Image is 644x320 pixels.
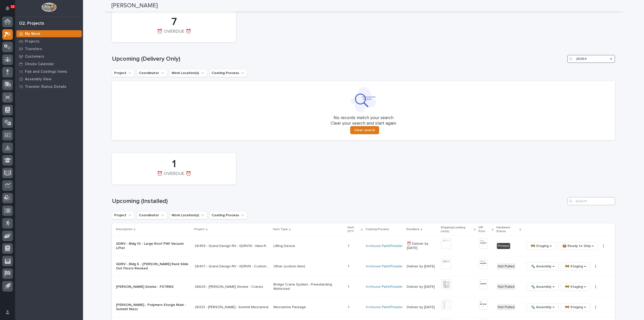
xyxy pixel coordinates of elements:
span: 🔩 Assembly → [531,304,554,310]
button: Work Location(s) [169,69,207,77]
a: Assembly View [15,75,83,83]
p: Deliver by [DATE] [407,285,437,289]
button: Coating Process [209,69,247,77]
span: 🔩 Assembly → [531,284,554,290]
button: Coordinator [137,211,167,219]
p: [PERSON_NAME] - Polymers Sturgis Main - Summit Mezz [116,303,191,311]
p: 1 [348,263,350,269]
p: Project [194,227,205,232]
p: My Work [25,32,40,36]
p: 26459 - Grand Design RV - GDRV10 - New Roofing Project [195,243,270,248]
p: 12 [11,5,14,8]
tr: [PERSON_NAME] Smoke - FSTRM226629 - [PERSON_NAME] Smoke - Cranes26629 - [PERSON_NAME] Smoke - Cra... [112,276,615,297]
div: 02. Projects [19,21,44,26]
span: Clear search [354,128,375,132]
button: 📦 Ready to Ship → [558,242,598,250]
span: 🚧 Staging → [565,284,586,290]
p: Onsite Calendar [25,62,54,66]
div: Not Pulled [497,284,515,290]
button: Clear search [350,126,379,134]
span: 📦 Ready to Ship → [562,243,594,249]
tr: GDRV - Bldg 10 - Large Roof PWI Vacuum Lifter26459 - Grand Design RV - GDRV10 - New Roofing Proje... [112,236,615,256]
p: Customers [25,54,44,59]
p: [PERSON_NAME] Smoke - FSTRM2 [116,285,191,289]
div: Printed [497,243,510,249]
div: 1 [120,158,227,170]
a: Traveler Status Details [15,83,83,90]
div: ⏰ OVERDUE ⏰ [120,171,227,182]
button: 🚧 Staging → [527,242,556,250]
p: Mezzanine Package [273,305,344,309]
h2: [PERSON_NAME] [111,2,158,9]
img: Workspace Logo [42,3,56,12]
div: Notifications12 [6,6,13,14]
p: Lifting Device [273,244,344,248]
button: 🚧 Staging → [561,283,590,291]
button: Work Location(s) [169,211,207,219]
p: Other (custom item) [273,264,344,269]
span: 🚧 Staging → [565,263,586,269]
button: Notifications [2,3,13,14]
p: 1 [348,304,350,309]
a: In-House Paint/Powder [366,305,403,309]
div: 7 [120,16,227,28]
p: Deadline [406,227,419,232]
p: Item QTY [347,225,360,234]
p: 26629 - [PERSON_NAME] Smoke - Cranes [195,284,264,289]
a: My Work [15,30,83,38]
p: GDRV - Bldg 6 - [PERSON_NAME] Rack Slide Out Floors Revised [116,262,191,271]
span: 🔩 Assembly → [531,263,554,269]
p: 1 [348,243,350,248]
p: Description [116,227,133,232]
p: Assembly View [25,77,51,82]
h1: Upcoming (Delivery Only) [112,55,565,63]
button: Coating Process [209,211,247,219]
tr: [PERSON_NAME] - Polymers Sturgis Main - Summit Mezz26323 - [PERSON_NAME] - Summit Mezzanine26323 ... [112,297,615,317]
span: 🚧 Staging → [531,243,552,249]
a: Customers [15,53,83,60]
p: Coating Process [366,227,389,232]
button: 🚧 Staging → [561,303,590,311]
button: 🔩 Assembly → [527,283,559,291]
p: Travelers [25,47,42,51]
p: 1 [348,284,350,289]
a: In-House Paint/Powder [366,264,403,269]
button: 🔩 Assembly → [527,303,559,311]
button: Coordinator [137,69,167,77]
p: Deliver by [DATE] [407,264,437,269]
a: In-House Paint/Powder [366,285,403,289]
button: 🚧 Staging → [561,262,590,270]
p: No records match your search [118,115,609,121]
a: Onsite Calendar [15,60,83,68]
span: 🚧 Staging → [565,304,586,310]
button: Project [112,69,135,77]
p: Clear your search and start again. [331,121,397,126]
p: Hardware Status [496,225,518,234]
p: VIP Print [478,225,491,234]
p: ⏰ Deliver by [DATE] [407,242,437,250]
a: In-House Paint/Powder [366,244,403,248]
p: Shipping/Loading List(s) [441,225,473,234]
p: Projects [25,39,39,44]
a: Fab and Coatings Items [15,68,83,75]
h1: Upcoming (Installed) [112,198,565,205]
p: Bridge Crane System - Freestanding Motorized [273,282,344,291]
tr: GDRV - Bldg 6 - [PERSON_NAME] Rack Slide Out Floors Revised26407 - Grand Design RV - GDRV6 - Cust... [112,256,615,276]
p: Deliver by [DATE] [407,305,437,309]
p: 26407 - Grand Design RV - GDRV6 - Custom Lino Rack (Slide Out Rolls) [195,263,270,269]
a: Projects [15,38,83,45]
div: ⏰ OVERDUE ⏰ [120,29,227,40]
p: 26323 - [PERSON_NAME] - Summit Mezzanine [195,304,270,309]
p: Fab and Coatings Items [25,69,67,74]
p: GDRV - Bldg 10 - Large Roof PWI Vacuum Lifter [116,242,191,250]
input: Search [567,197,615,205]
p: Traveler Status Details [25,85,66,89]
div: Not Pulled [497,263,515,270]
p: Item Type [273,227,288,232]
button: 🔩 Assembly → [527,262,559,270]
div: Not Pulled [497,304,515,310]
a: Travelers [15,45,83,53]
input: Search [567,55,615,63]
